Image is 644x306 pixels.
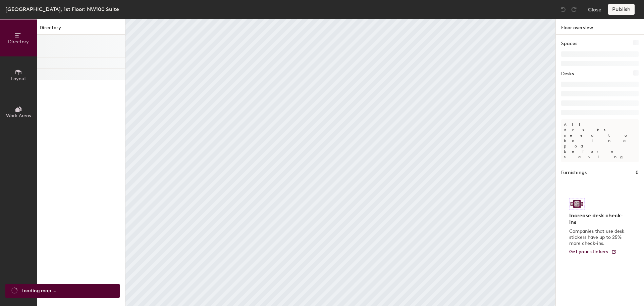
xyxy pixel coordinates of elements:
p: Companies that use desk stickers have up to 25% more check-ins. [569,228,627,247]
img: Undo [560,6,567,13]
canvas: Map [125,19,555,306]
img: Sticker logo [569,198,585,210]
h1: 0 [636,169,639,176]
h1: Floor overview [556,19,644,35]
h1: Desks [561,70,574,78]
span: Loading map ... [21,287,56,295]
img: Redo [571,6,577,13]
h4: Increase desk check-ins [569,212,627,226]
button: Close [588,4,601,15]
a: Get your stickers [569,249,616,255]
span: Layout [11,76,26,82]
p: All desks need to be in a pod before saving [561,119,639,162]
h1: Furnishings [561,169,587,176]
div: [GEOGRAPHIC_DATA], 1st Floor: NW100 Suite [5,5,119,13]
h1: Spaces [561,40,577,47]
h1: Directory [37,24,125,35]
span: Get your stickers [569,249,608,255]
span: Work Areas [6,113,31,119]
span: Directory [8,39,29,45]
